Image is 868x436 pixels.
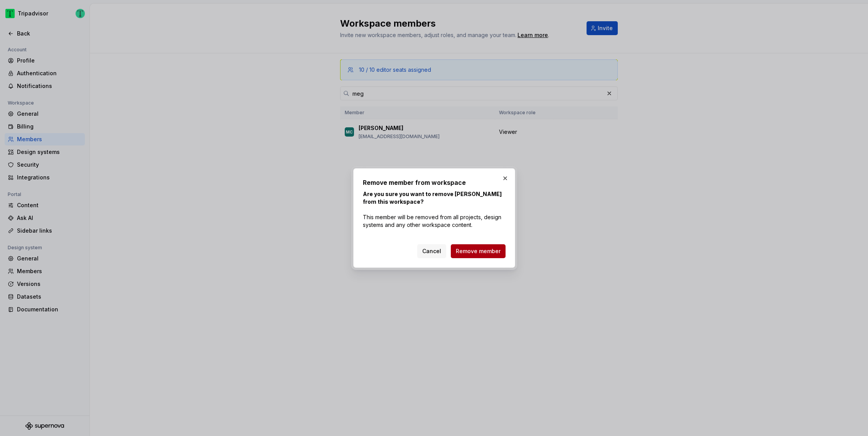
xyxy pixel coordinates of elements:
[363,191,502,205] b: Are you sure you want to remove [PERSON_NAME] from this workspace?
[456,247,501,255] span: Remove member
[363,178,506,187] h2: Remove member from workspace
[451,244,506,258] button: Remove member
[363,190,506,229] p: This member will be removed from all projects, design systems and any other workspace content.
[422,247,441,255] span: Cancel
[417,244,446,258] button: Cancel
